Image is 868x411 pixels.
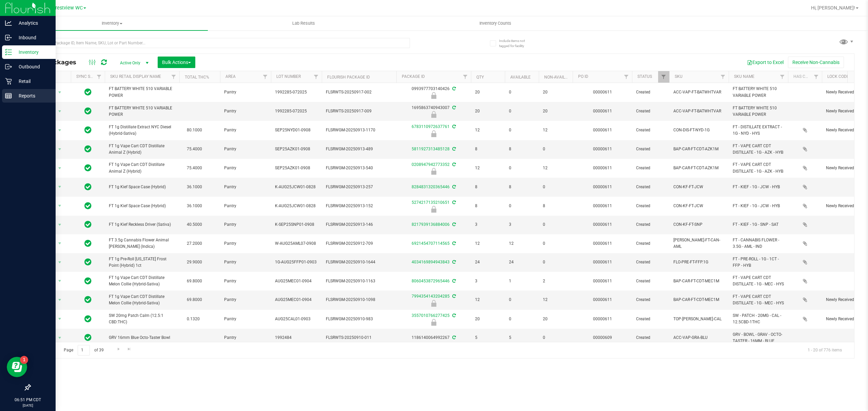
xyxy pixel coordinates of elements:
span: Sync from Compliance System [451,222,456,227]
span: 12 [475,240,501,247]
a: 8217939136884006 [412,222,450,227]
span: FT - DISTILLATE EXTRACT - 1G - NYD - HYS [733,124,784,137]
span: 8 [509,146,535,152]
span: 80.1000 [183,125,205,135]
div: Newly Received [395,92,472,99]
span: In Sync [84,201,92,211]
span: FLSRWGM-20250912-709 [326,240,392,247]
a: Filter [658,71,669,83]
span: 0 [543,259,569,265]
span: FLSRWGM-20250910-1098 [326,297,392,303]
p: Analytics [12,19,53,27]
span: SW - PATCH - 20MG - CAL - 12.5CBD-1THC [733,312,784,325]
span: Created [636,146,665,152]
iframe: Resource center unread badge [20,356,28,364]
span: 20 [543,108,569,114]
div: Newly Received [395,168,472,175]
span: 24 [475,259,501,265]
span: Created [636,89,665,95]
span: Pantry [224,108,267,114]
span: 69.8000 [183,295,205,305]
span: 24 [509,259,535,265]
span: K-AUG25JCW01-0828 [275,203,318,209]
span: select [56,201,64,211]
span: 20 [475,89,501,95]
span: ACC-VAP-FT-BATWHTVAR [673,89,725,95]
a: SKU [675,74,683,79]
span: Pantry [224,316,267,322]
span: FLSRWGM-20250913-540 [326,165,392,171]
span: FT - PRE-ROLL - 1G - 1CT - FFP - HYB [733,256,784,269]
a: PO ID [578,74,588,79]
span: Pantry [224,184,267,190]
a: 6783110972637761 [412,124,450,129]
a: 00000611 [593,260,612,264]
span: 29.9000 [183,257,205,267]
span: In Sync [84,333,92,342]
span: Pantry [224,146,267,152]
span: 1992484 [275,334,318,341]
span: FT 1g Kief Space Case (Hybrid) [109,203,175,209]
span: 1992285-072025 [275,108,318,114]
a: Go to the last page [124,345,134,354]
a: Non-Available [544,75,574,80]
span: In Sync [84,276,92,286]
span: Pantry [224,203,267,209]
span: 12 [543,127,569,133]
a: 4034169894943843 [412,260,450,264]
a: Sync Status [76,74,102,79]
span: SEP25AZK01-0908 [275,165,318,171]
span: 8 [475,184,501,190]
span: Sync from Compliance System [451,124,456,129]
span: Sync from Compliance System [451,162,456,167]
a: SKU Retail Display Name [110,74,161,79]
span: Lab Results [283,20,324,26]
span: FLSRWGM-20250913-489 [326,146,392,152]
span: Pantry [224,221,267,228]
a: 00000611 [593,185,612,189]
button: Receive Non-Cannabis [788,57,844,68]
span: select [56,182,64,192]
a: Qty [476,75,484,80]
span: FT 1g Kief Space Case (Hybrid) [109,184,175,190]
p: Inventory [12,48,53,56]
span: 12 [475,297,501,303]
span: K-SEP25SNP01-0908 [275,221,318,228]
span: 75.4000 [183,163,205,173]
span: CON-DIS-FT-NYD-1G [673,127,725,133]
span: 12 [475,165,501,171]
a: Filter [777,71,788,83]
span: FT - VAPE CART CDT DISTILLATE - 1G - MEC - HYS [733,294,784,306]
span: 12 [509,240,535,247]
div: Newly Received [395,130,472,137]
span: FT - VAPE CART CDT DISTILLATE - 1G - AZK - HYB [733,161,784,174]
span: 3 [475,278,501,284]
span: Sync from Compliance System [451,313,456,318]
span: 0 [509,89,535,95]
button: Export to Excel [743,57,788,68]
a: Available [510,75,531,80]
span: 36.1000 [183,201,205,211]
a: Filter [717,71,729,83]
span: 8 [475,146,501,152]
span: FT 1g Vape Cart CDT Distillate Melon Collie (Hybrid-Sativa) [109,275,175,287]
input: Search Package ID, Item Name, SKU, Lot or Part Number... [30,38,410,48]
p: [DATE] [3,403,53,408]
span: Sync from Compliance System [451,200,456,205]
span: 8 [509,184,535,190]
span: select [56,220,64,230]
a: Lab Results [208,16,399,30]
span: Created [636,203,665,209]
div: 1186140064992267 [395,334,472,341]
span: select [56,145,64,154]
span: Pantry [224,127,267,133]
span: Sync from Compliance System [451,185,456,189]
span: CON-KF-FT-JCW [673,203,725,209]
span: 36.1000 [183,182,205,192]
span: In Sync [84,144,92,154]
span: FT 1g Vape Cart CDT Distillate Melon Collie (Hybrid-Sativa) [109,294,175,306]
span: Hi, [PERSON_NAME]! [811,5,855,10]
p: Inbound [12,34,53,42]
div: Newly Received [395,206,472,213]
a: 5811927313485128 [412,147,450,151]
